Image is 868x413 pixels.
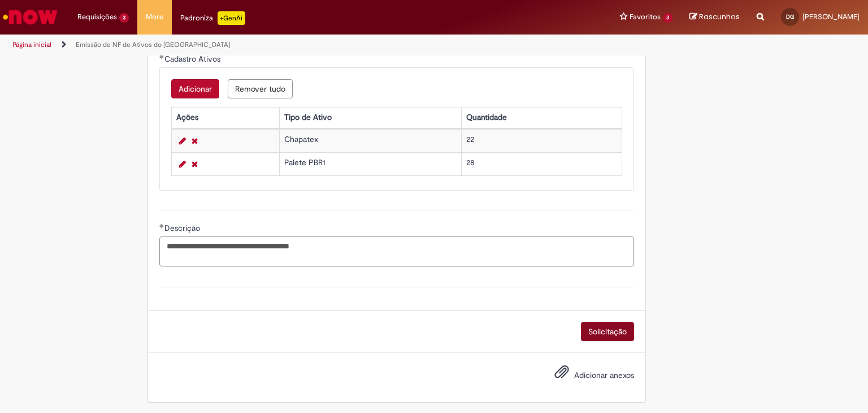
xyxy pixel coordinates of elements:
[159,236,634,267] textarea: Descrição
[280,107,462,128] th: Tipo de Ativo
[119,13,129,23] span: 3
[581,322,634,341] button: Solicitação
[159,223,164,228] span: Obrigatório Preenchido
[630,11,661,23] span: Favoritos
[1,6,59,28] img: ServiceNow
[159,54,164,59] span: Obrigatório Preenchido
[189,157,201,171] a: Remover linha 2
[76,40,230,49] a: Emissão de NF de Ativos do [GEOGRAPHIC_DATA]
[280,129,462,152] td: Chapatex
[218,11,245,25] p: +GenAi
[663,13,672,23] span: 3
[171,107,279,128] th: Ações
[802,12,860,21] span: [PERSON_NAME]
[280,152,462,175] td: Palete PBR1
[462,129,622,152] td: 22
[12,40,51,49] a: Página inicial
[77,11,117,23] span: Requisições
[171,79,219,98] button: Add a row for Cadastro Ativos
[552,362,572,388] button: Adicionar anexos
[8,35,570,55] ul: Trilhas de página
[228,79,293,98] button: Remove all rows for Cadastro Ativos
[176,157,189,171] a: Editar Linha 2
[189,134,201,148] a: Remover linha 1
[574,370,634,380] span: Adicionar anexos
[699,11,740,22] span: Rascunhos
[180,11,245,25] div: Padroniza
[164,223,202,233] span: Descrição
[176,134,189,148] a: Editar Linha 1
[164,54,223,64] span: Cadastro Ativos
[689,12,740,23] a: Rascunhos
[462,107,622,128] th: Quantidade
[786,13,794,20] span: DG
[462,152,622,175] td: 28
[146,11,163,23] span: More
